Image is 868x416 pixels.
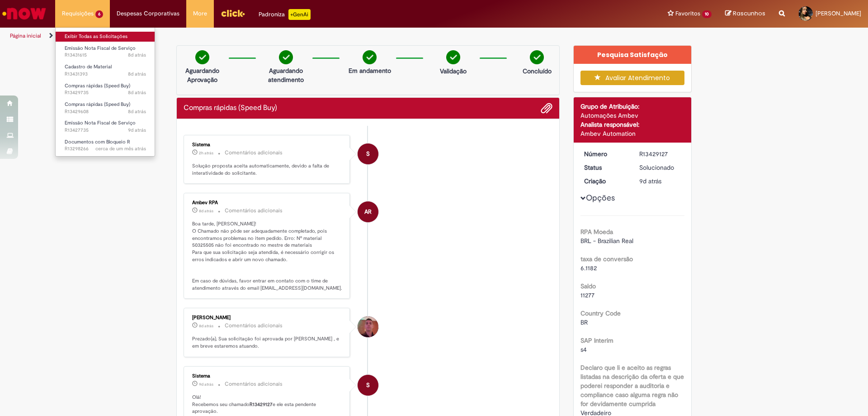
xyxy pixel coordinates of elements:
[250,401,273,408] b: R13429127
[65,101,130,108] span: Compras rápidas (Speed Buy)
[128,89,146,96] time: 19/08/2025 16:42:50
[192,373,343,379] div: Sistema
[639,177,661,185] time: 19/08/2025 15:04:18
[358,143,378,164] div: System
[65,139,130,145] span: Documentos com Bloqueio R
[639,149,681,158] div: R13429127
[574,46,692,64] div: Pesquisa Satisfação
[65,145,146,153] span: R13298266
[128,52,146,58] span: 8d atrás
[65,108,146,115] span: R13429608
[580,111,685,120] div: Automações Ambev
[56,62,155,79] a: Aberto R13431393 : Cadastro de Material
[580,102,685,111] div: Grupo de Atribuição:
[523,67,552,76] p: Concluído
[577,177,633,186] dt: Criação
[195,50,209,64] img: check-circle-green.png
[95,145,146,152] span: cerca de um mês atrás
[56,100,155,116] a: Aberto R13429608 : Compras rápidas (Speed Buy)
[117,9,179,18] span: Despesas Corporativas
[364,201,372,223] span: AR
[193,9,207,18] span: More
[192,163,343,177] p: Solução proposta aceita automaticamente, devido a falta de interatividade do solicitante.
[349,66,391,75] p: Em andamento
[128,52,146,58] time: 20/08/2025 10:42:04
[577,149,633,158] dt: Número
[702,10,712,18] span: 10
[199,150,213,156] time: 27/08/2025 13:26:50
[180,66,224,84] p: Aguardando Aprovação
[225,207,283,215] small: Comentários adicionais
[440,67,467,76] p: Validação
[580,255,633,263] b: taxa de conversão
[56,43,155,60] a: Aberto R13431615 : Emissão Nota Fiscal de Serviço
[192,315,343,320] div: [PERSON_NAME]
[1,5,47,23] img: ServiceNow
[580,363,684,408] b: Declaro que li e aceito as regras listadas na descrição da oferta e que poderei responder a audit...
[264,66,308,84] p: Aguardando atendimento
[580,228,613,236] b: RPA Moeda
[288,9,311,20] p: +GenAi
[580,309,621,317] b: Country Code
[65,89,146,96] span: R13429735
[446,50,460,64] img: check-circle-green.png
[65,120,136,126] span: Emissão Nota Fiscal de Serviço
[580,336,613,344] b: SAP Interim
[192,142,343,148] div: Sistema
[199,382,213,387] time: 19/08/2025 15:04:31
[56,81,155,98] a: Aberto R13429735 : Compras rápidas (Speed Buy)
[225,149,283,157] small: Comentários adicionais
[580,129,685,138] div: Ambev Automation
[675,9,700,18] span: Favoritos
[580,71,685,85] button: Avaliar Atendimento
[65,127,146,134] span: R13427735
[65,71,146,78] span: R13431393
[225,380,283,388] small: Comentários adicionais
[530,50,544,64] img: check-circle-green.png
[56,137,155,154] a: Aberto R13298266 : Documentos com Bloqueio R
[128,127,146,134] span: 9d atrás
[580,291,594,299] span: 11277
[363,50,377,64] img: check-circle-green.png
[358,316,378,337] div: Alexandre Santana Da Silva
[580,120,685,129] div: Analista responsável:
[199,382,213,387] span: 9d atrás
[128,71,146,77] time: 20/08/2025 10:06:50
[221,6,245,20] img: click_logo_yellow_360x200.png
[725,10,765,18] a: Rascunhos
[733,9,765,18] span: Rascunhos
[128,89,146,96] span: 8d atrás
[62,9,94,18] span: Requisições
[65,82,130,89] span: Compras rápidas (Speed Buy)
[199,323,213,329] span: 8d atrás
[55,27,155,157] ul: Requisições
[95,145,146,152] time: 16/07/2025 11:09:28
[580,318,588,326] span: BR
[65,63,112,70] span: Cadastro de Material
[56,118,155,135] a: Aberto R13427735 : Emissão Nota Fiscal de Serviço
[639,177,681,186] div: 19/08/2025 15:04:18
[225,322,283,330] small: Comentários adicionais
[366,374,370,396] span: S
[7,28,572,44] ul: Trilhas de página
[541,102,552,114] button: Adicionar anexos
[65,45,136,52] span: Emissão Nota Fiscal de Serviço
[199,323,213,329] time: 19/08/2025 15:20:16
[199,208,213,214] time: 19/08/2025 15:26:50
[639,177,661,185] span: 9d atrás
[577,163,633,172] dt: Status
[184,104,277,112] h2: Compras rápidas (Speed Buy) Histórico de tíquete
[580,345,587,354] span: s4
[192,200,343,206] div: Ambev RPA
[128,108,146,115] time: 19/08/2025 16:20:14
[192,220,343,292] p: Boa tarde, [PERSON_NAME]! O Chamado não pôde ser adequadamente completado, pois encontramos probl...
[10,32,41,39] a: Página inicial
[128,108,146,115] span: 8d atrás
[580,237,633,245] span: BRL - Brazilian Real
[358,375,378,396] div: System
[816,10,861,17] span: [PERSON_NAME]
[192,335,343,349] p: Prezado(a), Sua solicitação foi aprovada por [PERSON_NAME] , e em breve estaremos atuando.
[580,264,597,272] span: 6.1182
[366,143,370,165] span: S
[259,9,311,20] div: Padroniza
